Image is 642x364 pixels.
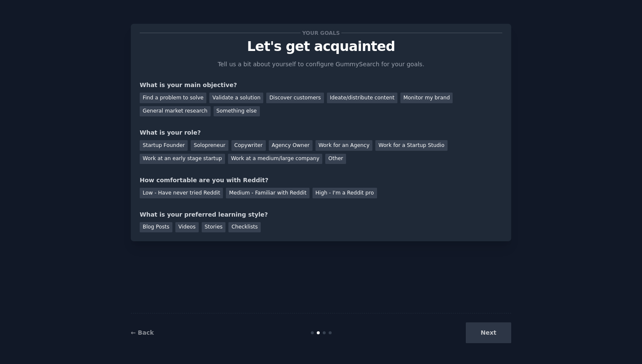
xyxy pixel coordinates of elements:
div: Find a problem to solve [140,93,206,103]
div: Ideate/distribute content [327,93,397,103]
span: Your goals [301,28,341,37]
a: ← Back [131,329,154,336]
div: Discover customers [266,93,324,103]
div: Validate a solution [209,93,263,103]
div: Solopreneur [191,140,228,151]
div: Low - Have never tried Reddit [140,188,223,198]
div: Work at an early stage startup [140,154,225,164]
div: Videos [175,222,199,233]
div: Checklists [228,222,261,233]
div: What is your main objective? [140,81,502,90]
div: Work for a Startup Studio [375,140,447,151]
p: Tell us a bit about yourself to configure GummySearch for your goals. [214,60,428,69]
div: What is your preferred learning style? [140,210,502,219]
div: Stories [202,222,225,233]
div: What is your role? [140,128,502,137]
div: High - I'm a Reddit pro [313,188,377,198]
div: Startup Founder [140,140,188,151]
p: Let's get acquainted [140,39,502,54]
div: Agency Owner [269,140,313,151]
div: Work for an Agency [315,140,372,151]
div: Medium - Familiar with Reddit [226,188,309,198]
div: Something else [214,106,260,117]
div: Other [325,154,346,164]
div: General market research [140,106,211,117]
div: How comfortable are you with Reddit? [140,176,502,185]
div: Blog Posts [140,222,172,233]
div: Monitor my brand [400,93,453,103]
div: Work at a medium/large company [228,154,322,164]
div: Copywriter [231,140,266,151]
